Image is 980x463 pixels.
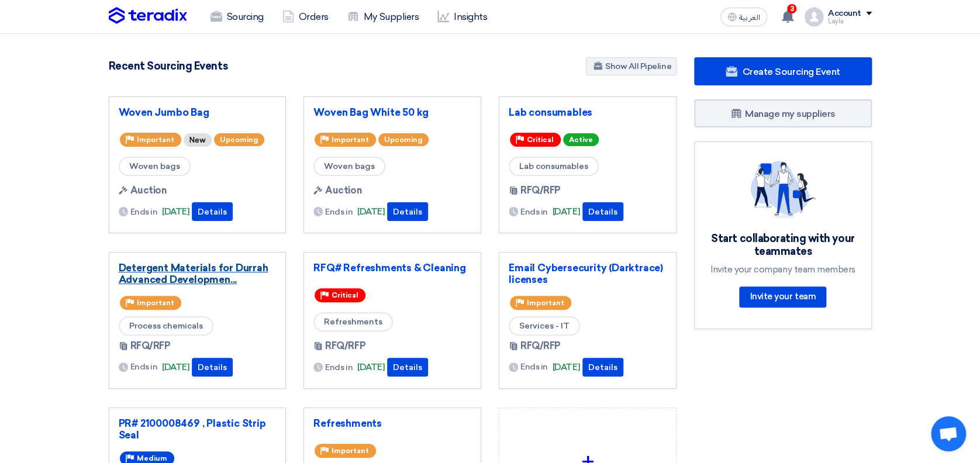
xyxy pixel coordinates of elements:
[332,136,369,144] span: Important
[130,361,158,373] span: Ends in
[828,9,861,19] div: Account
[582,358,623,376] button: Details
[387,202,428,221] button: Details
[520,184,561,198] span: RFQ/RFP
[130,339,171,353] span: RFQ/RFP
[739,13,760,22] span: العربية
[313,157,385,176] span: Woven bags
[214,133,264,146] span: Upcoming
[931,416,966,451] div: Open chat
[162,205,189,219] span: [DATE]
[313,262,471,274] a: RFQ# Refreshments & Cleaning
[137,136,174,144] span: Important
[509,262,667,285] a: Email Cybersecurity (Darktrace) licenses
[520,361,548,373] span: Ends in
[739,286,826,307] a: Invite your team
[428,4,496,30] a: Insights
[325,361,353,374] span: Ends in
[119,157,191,176] span: Woven bags
[553,205,580,219] span: [DATE]
[332,447,369,455] span: Important
[509,157,599,176] span: Lab consumables
[586,57,677,75] a: Show All Pipeline
[313,312,393,331] span: Refreshments
[387,358,428,376] button: Details
[527,299,564,307] span: Important
[520,339,561,353] span: RFQ/RFP
[325,206,353,218] span: Ends in
[313,106,471,118] a: Woven Bag White 50 kg
[119,316,213,336] span: Process chemicals
[787,4,796,13] span: 3
[273,4,338,30] a: Orders
[509,316,580,336] span: Services - IT
[720,8,767,26] button: العربية
[184,133,212,147] div: New
[332,291,358,299] span: Critical
[162,361,189,374] span: [DATE]
[805,8,823,26] img: profile_test.png
[192,202,233,221] button: Details
[357,361,385,374] span: [DATE]
[563,133,599,146] span: Active
[109,7,187,25] img: Teradix logo
[119,417,277,441] a: PR# 2100008469 , Plastic Strip Seal
[109,60,227,72] h4: Recent Sourcing Events
[553,361,580,374] span: [DATE]
[119,106,277,118] a: Woven Jumbo Bag
[750,161,816,218] img: invite_your_team.svg
[313,417,471,429] a: Refreshments
[378,133,429,146] span: Upcoming
[582,202,623,221] button: Details
[709,264,857,275] div: Invite your company team members
[742,66,840,77] span: Create Sourcing Event
[119,262,277,285] a: Detergent Materials for Durrah Advanced Developmen...
[709,232,857,258] div: Start collaborating with your teammates
[325,184,361,198] span: Auction
[137,454,167,462] span: Medium
[130,206,158,218] span: Ends in
[325,339,365,353] span: RFQ/RFP
[192,358,233,376] button: Details
[130,184,167,198] span: Auction
[694,99,872,127] a: Manage my suppliers
[527,136,554,144] span: Critical
[509,106,667,118] a: Lab consumables
[338,4,428,30] a: My Suppliers
[520,206,548,218] span: Ends in
[828,18,872,25] div: Layla
[201,4,273,30] a: Sourcing
[357,205,385,219] span: [DATE]
[137,299,174,307] span: Important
